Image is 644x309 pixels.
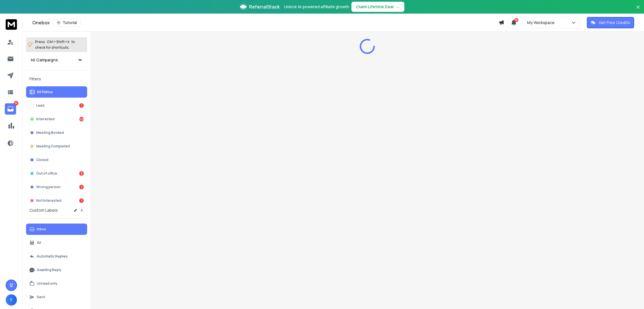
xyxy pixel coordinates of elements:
h1: All Campaigns [31,57,58,63]
p: Get Free Credits [599,20,630,25]
div: 7 [79,185,84,189]
div: 143 [79,117,84,121]
button: Meeting Completed [26,141,87,152]
button: All Status [26,86,87,98]
button: Wrong person7 [26,181,87,193]
p: Awaiting Reply [37,268,61,272]
div: 1 [79,103,84,108]
p: Press to check for shortcuts. [35,39,75,50]
p: My Workspace [527,20,557,25]
button: Awaiting Reply [26,264,87,276]
p: Interested [36,117,55,121]
p: All [37,241,41,245]
button: Out of office3 [26,168,87,179]
button: Tutorial [53,19,81,27]
div: 7 [79,198,84,203]
p: Out of office [36,171,57,176]
button: Y [6,294,17,306]
a: 161 [5,103,16,115]
button: Close banner [634,3,642,17]
button: Lead1 [26,100,87,111]
button: Not Interested7 [26,195,87,206]
p: Closed [36,158,48,162]
button: Inbox [26,224,87,235]
div: Onebox [32,19,499,27]
button: Get Free Credits [587,17,634,28]
p: Unlock AI-powered affiliate growth [284,4,349,10]
button: Unread only [26,278,87,289]
button: Claim Lifetime Deal→ [351,2,404,12]
p: Meeting Completed [36,144,70,149]
h3: Custom Labels [29,207,58,213]
p: Not Interested [36,198,61,203]
button: All Campaigns [26,54,87,66]
button: Automatic Replies [26,251,87,262]
p: Inbox [37,227,46,231]
p: Automatic Replies [37,254,68,259]
button: Interested143 [26,113,87,125]
button: Sent [26,291,87,303]
div: 3 [79,171,84,176]
h3: Filters [26,75,87,83]
p: Sent [37,295,45,299]
button: All [26,237,87,248]
span: → [396,4,400,10]
span: 50 [514,18,518,22]
p: Wrong person [36,185,61,189]
span: Ctrl + Shift + k [46,38,70,45]
p: Unread only [37,281,57,286]
span: ReferralStack [249,3,280,10]
p: All Status [37,90,53,94]
p: Meeting Booked [36,130,64,135]
button: Meeting Booked [26,127,87,138]
button: Closed [26,154,87,166]
p: Lead [36,103,44,108]
p: 161 [14,101,18,106]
